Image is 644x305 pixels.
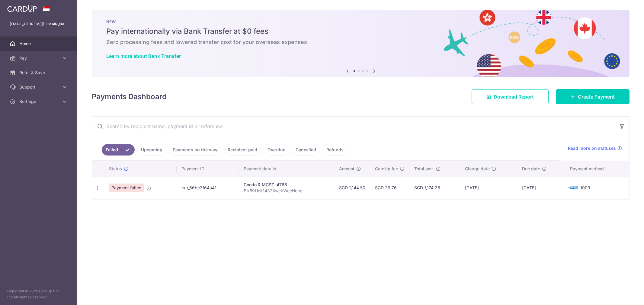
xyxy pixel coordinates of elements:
[106,19,615,24] p: NEW
[106,39,615,46] h6: Zero processing fees and lowered transfer cost for your overseas expenses
[370,177,409,199] td: SGD 29.76
[414,166,434,172] span: Total amt.
[465,166,490,172] span: Charge date
[106,53,181,59] a: Learn more about Bank Transfer
[472,89,549,104] a: Download Report
[19,99,59,105] span: Settings
[580,185,590,190] span: 1009
[568,145,622,151] a: Read more on statuses
[517,177,565,199] td: [DATE]
[375,166,398,172] span: CardUp fee
[339,166,354,172] span: Amount
[19,84,59,90] span: Support
[92,117,615,136] input: Search by recipient name, payment id or reference
[578,93,615,100] span: Create Payment
[244,188,329,194] p: Blk59Unit1432KwekWeeHeng
[568,145,616,151] span: Read more on statuses
[102,144,135,156] a: Failed
[92,10,630,77] img: Bank transfer banner
[322,144,348,156] a: Refunds
[567,184,579,191] img: Bank Card
[10,21,68,27] p: [EMAIL_ADDRESS][DOMAIN_NAME]
[137,144,166,156] a: Upcoming
[109,166,122,172] span: Status
[565,161,629,177] th: Payment method
[556,89,630,104] a: Create Payment
[460,177,517,199] td: [DATE]
[264,144,289,156] a: Overdue
[109,184,144,192] span: Payment failed
[19,70,59,76] span: Refer & Save
[92,91,167,102] h4: Payments Dashboard
[19,55,59,61] span: Pay
[334,177,370,199] td: SGD 1,144.50
[244,182,329,188] div: Condo & MCST. 4768
[169,144,221,156] a: Payments on the way
[494,93,534,100] span: Download Report
[224,144,261,156] a: Recipient paid
[239,161,334,177] th: Payment details
[409,177,460,199] td: SGD 1,174.26
[106,27,615,36] h5: Pay internationally via Bank Transfer at $0 fees
[177,161,239,177] th: Payment ID
[177,177,239,199] td: txn_66bc3f64a41
[19,41,59,47] span: Home
[522,166,540,172] span: Due date
[7,5,37,12] img: CardUp
[292,144,320,156] a: Cancelled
